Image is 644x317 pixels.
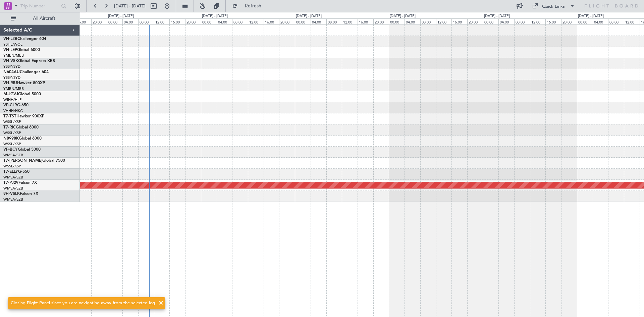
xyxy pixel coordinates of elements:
a: T7-PJ29Falcon 7X [3,181,37,185]
div: 12:00 [624,18,640,24]
div: [DATE] - [DATE] [202,13,228,19]
button: All Aircraft [7,13,73,24]
a: T7-TSTHawker 900XP [3,114,44,118]
span: 9H-VSLK [3,192,20,196]
span: M-JGVJ [3,92,18,96]
span: Refresh [239,4,267,8]
span: T7-[PERSON_NAME] [3,159,42,163]
a: WSSL/XSP [3,142,21,147]
a: T7-RICGlobal 6000 [3,125,39,129]
div: 16:00 [358,18,373,24]
div: Closing Flight Panel since you are navigating away from the selected leg [11,300,155,307]
div: 04:00 [311,18,326,24]
button: Refresh [229,1,269,11]
a: VH-RIUHawker 800XP [3,81,45,85]
a: VP-BCYGlobal 5000 [3,148,41,152]
div: 20:00 [91,18,107,24]
a: T7-[PERSON_NAME]Global 7500 [3,159,65,163]
div: 04:00 [217,18,232,24]
span: VH-LEP [3,48,17,52]
span: VH-L2B [3,37,17,41]
div: 16:00 [75,18,91,24]
a: WMSA/SZB [3,197,23,202]
div: 00:00 [577,18,593,24]
a: WIHH/HLP [3,97,22,102]
div: 12:00 [248,18,264,24]
a: M-JGVJGlobal 5000 [3,92,41,96]
input: Trip Number [20,1,59,11]
a: WMSA/SZB [3,175,23,180]
a: WSSL/XSP [3,130,21,136]
div: 12:00 [342,18,358,24]
div: 12:00 [530,18,546,24]
span: T7-PJ29 [3,181,18,185]
a: YMEN/MEB [3,86,24,91]
a: VH-LEPGlobal 6000 [3,48,40,52]
div: 00:00 [295,18,311,24]
div: 08:00 [514,18,530,24]
a: YSSY/SYD [3,75,20,80]
a: 9H-VSLKFalcon 7X [3,192,38,196]
a: WMSA/SZB [3,153,23,158]
a: N604AUChallenger 604 [3,70,49,74]
span: N604AU [3,70,20,74]
div: 04:00 [593,18,608,24]
div: 12:00 [154,18,170,24]
div: 04:00 [405,18,420,24]
div: 16:00 [264,18,279,24]
span: VP-BCY [3,148,18,152]
div: 16:00 [545,18,561,24]
div: [DATE] - [DATE] [578,13,604,19]
a: YSHL/WOL [3,42,22,47]
div: 08:00 [232,18,248,24]
a: T7-ELLYG-550 [3,170,30,174]
div: 00:00 [201,18,217,24]
span: VP-CJR [3,103,17,107]
div: [DATE] - [DATE] [390,13,416,19]
div: 04:00 [498,18,514,24]
a: N8998KGlobal 6000 [3,137,42,141]
span: T7-TST [3,114,16,118]
a: VH-VSKGlobal Express XRS [3,59,55,63]
span: N8998K [3,137,19,141]
div: 12:00 [436,18,452,24]
a: WSSL/XSP [3,119,21,124]
div: 16:00 [451,18,467,24]
a: VP-CJRG-650 [3,103,29,107]
div: 20:00 [467,18,483,24]
a: WMSA/SZB [3,186,23,191]
div: 20:00 [373,18,389,24]
div: [DATE] - [DATE] [484,13,510,19]
div: 16:00 [169,18,185,24]
span: [DATE] - [DATE] [114,3,146,9]
div: 08:00 [608,18,624,24]
a: YMEN/MEB [3,53,24,58]
span: VH-VSK [3,59,18,63]
span: All Aircraft [17,16,71,21]
a: YSSY/SYD [3,64,20,69]
div: 08:00 [326,18,342,24]
div: Quick Links [542,3,565,10]
div: 08:00 [420,18,436,24]
span: T7-ELLY [3,170,18,174]
div: [DATE] - [DATE] [296,13,322,19]
span: T7-RIC [3,125,16,129]
div: [DATE] - [DATE] [108,13,134,19]
a: VHHH/HKG [3,108,23,113]
button: Quick Links [529,1,578,11]
div: 00:00 [483,18,499,24]
div: 04:00 [122,18,138,24]
div: 08:00 [138,18,154,24]
a: VH-L2BChallenger 604 [3,37,46,41]
div: 20:00 [185,18,201,24]
div: 00:00 [389,18,405,24]
span: VH-RIU [3,81,17,85]
div: 20:00 [279,18,295,24]
div: 20:00 [561,18,577,24]
div: 00:00 [107,18,123,24]
a: WSSL/XSP [3,164,21,169]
